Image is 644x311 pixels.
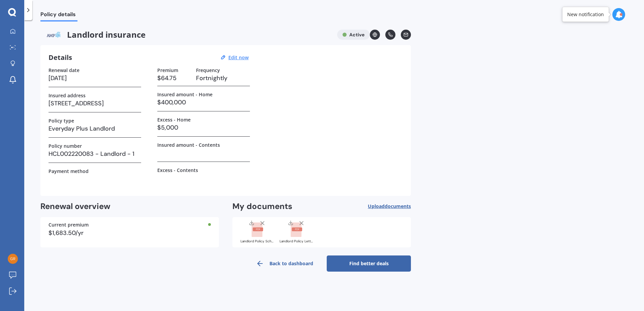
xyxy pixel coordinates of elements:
h3: $400,000 [157,97,250,107]
h3: HCL002220083 - Landlord - 1 [49,149,141,159]
label: Excess - Contents [157,167,198,173]
img: AMP.webp [40,30,67,40]
label: Frequency [196,67,220,73]
h3: [STREET_ADDRESS] [49,98,141,108]
div: Landlord Policy Letter HCL002220083.pdf [280,240,313,243]
span: Policy details [40,11,77,20]
h3: Fortnightly [196,73,250,83]
label: Renewal date [49,67,79,73]
h3: $64.75 [157,73,191,83]
label: Insured amount - Contents [157,142,220,148]
label: Premium [157,67,178,73]
label: Excess - Home [157,117,191,123]
button: Uploaddocuments [368,201,411,212]
h3: Everyday Plus Landlord [49,124,141,134]
u: Edit now [228,54,249,61]
span: Landlord insurance [40,30,332,40]
label: Insured address [49,93,86,98]
div: Landlord Policy Schedule HCL002220083.pdf [240,240,274,243]
span: documents [385,203,411,209]
a: Back to dashboard [243,255,327,272]
img: 7878c7550430dd283e8a83a3f149effa [8,254,18,264]
h3: Details [49,53,72,62]
h3: [DATE] [49,73,141,83]
label: Policy type [49,118,74,124]
button: Edit now [226,55,251,61]
div: New notification [567,11,604,18]
h2: Renewal overview [40,201,219,212]
div: Current premium [49,222,211,227]
h2: My documents [232,201,292,212]
label: Policy number [49,143,82,149]
label: Insured amount - Home [157,92,213,97]
label: Payment method [49,168,89,174]
h3: $5,000 [157,123,250,133]
span: Upload [368,204,411,209]
div: $1,683.50/yr [49,230,211,236]
a: Find better deals [327,255,411,272]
